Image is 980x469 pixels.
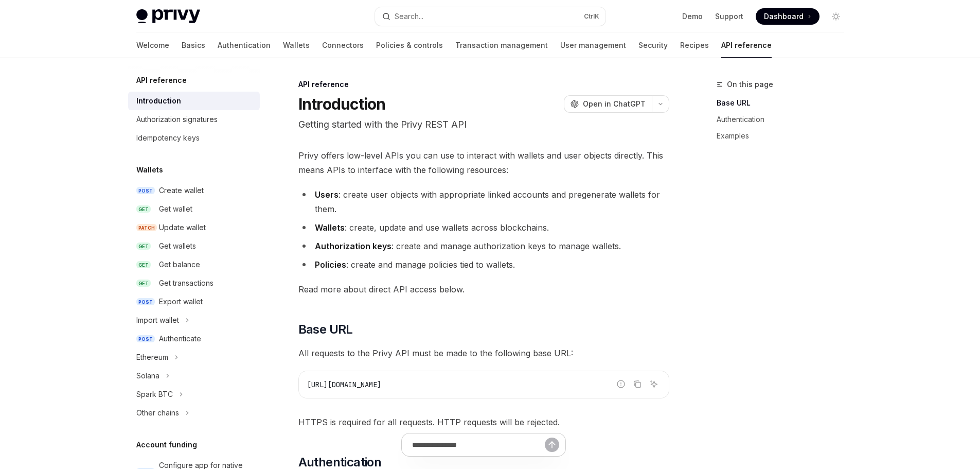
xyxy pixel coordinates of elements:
[560,33,626,58] a: User management
[682,11,703,22] a: Demo
[136,280,151,287] span: GET
[136,370,159,382] div: Solana
[583,99,646,109] span: Open in ChatGPT
[298,95,386,113] h1: Introduction
[564,95,652,113] button: Open in ChatGPT
[128,404,260,422] button: Toggle Other chains section
[136,187,155,195] span: POST
[322,33,364,58] a: Connectors
[136,351,168,363] div: Ethereum
[136,164,163,176] h5: Wallets
[128,274,260,292] a: GETGet transactions
[136,407,179,419] div: Other chains
[828,8,844,25] button: Toggle dark mode
[159,296,203,308] div: Export wallet
[159,258,200,271] div: Get balance
[128,329,260,348] a: POSTAuthenticate
[298,239,669,253] li: : create and manage authorization keys to manage wallets.
[136,298,155,306] span: POST
[136,9,200,24] img: light logo
[647,377,661,391] button: Ask AI
[128,292,260,311] a: POSTExport wallet
[159,203,192,215] div: Get wallet
[298,321,353,338] span: Base URL
[128,92,260,110] a: Introduction
[136,113,218,126] div: Authorization signatures
[128,348,260,367] button: Toggle Ethereum section
[159,277,213,289] div: Get transactions
[715,11,743,22] a: Support
[136,95,181,107] div: Introduction
[298,117,669,132] p: Getting started with the Privy REST API
[298,187,669,216] li: : create user objects with appropriate linked accounts and pregenerate wallets for them.
[717,128,852,144] a: Examples
[631,377,644,391] button: Copy the contents from the code block
[298,257,669,272] li: : create and manage policies tied to wallets.
[395,10,423,23] div: Search...
[315,259,346,270] strong: Policies
[375,7,605,26] button: Open search
[298,220,669,235] li: : create, update and use wallets across blockchains.
[128,255,260,274] a: GETGet balance
[128,237,260,255] a: GETGet wallets
[298,346,669,360] span: All requests to the Privy API must be made to the following base URL:
[128,385,260,404] button: Toggle Spark BTC section
[136,74,187,86] h5: API reference
[298,415,669,429] span: HTTPS is required for all requests. HTTP requests will be rejected.
[412,433,545,456] input: Ask a question...
[727,78,773,91] span: On this page
[159,221,206,234] div: Update wallet
[136,33,169,58] a: Welcome
[545,438,559,452] button: Send message
[218,33,271,58] a: Authentication
[136,132,200,144] div: Idempotency keys
[307,380,381,389] span: [URL][DOMAIN_NAME]
[128,311,260,329] button: Toggle Import wallet section
[128,200,260,218] a: GETGet wallet
[283,33,310,58] a: Wallets
[182,33,205,58] a: Basics
[376,33,443,58] a: Policies & controls
[764,11,804,22] span: Dashboard
[717,111,852,128] a: Authentication
[721,33,772,58] a: API reference
[159,333,201,345] div: Authenticate
[128,110,260,129] a: Authorization signatures
[128,181,260,200] a: POSTCreate wallet
[136,242,151,250] span: GET
[717,95,852,111] a: Base URL
[128,218,260,237] a: PATCHUpdate wallet
[584,12,599,21] span: Ctrl K
[756,8,819,25] a: Dashboard
[159,184,204,197] div: Create wallet
[315,241,391,251] strong: Authorization keys
[136,439,197,451] h5: Account funding
[298,148,669,177] span: Privy offers low-level APIs you can use to interact with wallets and user objects directly. This ...
[638,33,668,58] a: Security
[136,224,157,232] span: PATCH
[315,189,338,200] strong: Users
[614,377,628,391] button: Report incorrect code
[455,33,548,58] a: Transaction management
[136,261,151,269] span: GET
[298,282,669,297] span: Read more about direct API access below.
[298,79,669,90] div: API reference
[136,335,155,343] span: POST
[159,240,196,252] div: Get wallets
[128,129,260,147] a: Idempotency keys
[136,314,179,326] div: Import wallet
[315,222,345,233] strong: Wallets
[136,388,173,401] div: Spark BTC
[128,367,260,385] button: Toggle Solana section
[680,33,709,58] a: Recipes
[136,205,151,213] span: GET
